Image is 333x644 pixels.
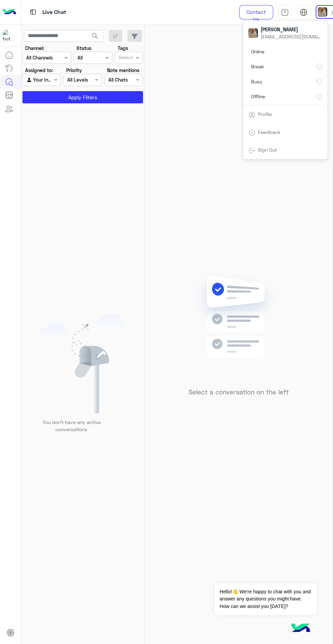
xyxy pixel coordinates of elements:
img: tab [248,112,255,118]
label: Tags [118,45,128,52]
label: Channel: [25,45,44,52]
img: tab [300,9,308,16]
span: [PERSON_NAME] [261,26,322,33]
button: Apply Filters [22,91,143,103]
a: tab [278,5,292,19]
img: no messages [190,270,288,383]
div: Select [118,54,133,63]
h5: Select a conversation on the left [189,388,289,396]
img: tab [281,9,289,16]
img: tab [29,8,37,16]
img: userImage [318,7,327,17]
img: tab [248,129,255,136]
label: Assigned to: [25,67,53,74]
img: tab [248,147,255,154]
label: Priority [66,67,82,74]
label: Status [76,45,91,52]
img: userImage [248,28,258,38]
a: Contact Us [239,5,273,19]
img: 1403182699927242 [3,30,15,42]
img: hulul-logo.png [289,617,313,641]
span: search [91,32,99,40]
label: Note mentions [107,67,139,74]
a: Feedback [258,129,280,135]
button: search [87,30,104,45]
img: Logo [3,5,16,19]
a: Profile [258,111,272,117]
p: Live Chat [42,8,66,17]
span: Hello!👋 We're happy to chat with you and answer any questions you might have. How can we assist y... [214,583,317,615]
span: [EMAIL_ADDRESS][DOMAIN_NAME] [261,33,322,40]
p: You don’t have any active conversations [37,419,106,433]
img: empty users [40,314,126,413]
a: Sign Out [258,147,277,153]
